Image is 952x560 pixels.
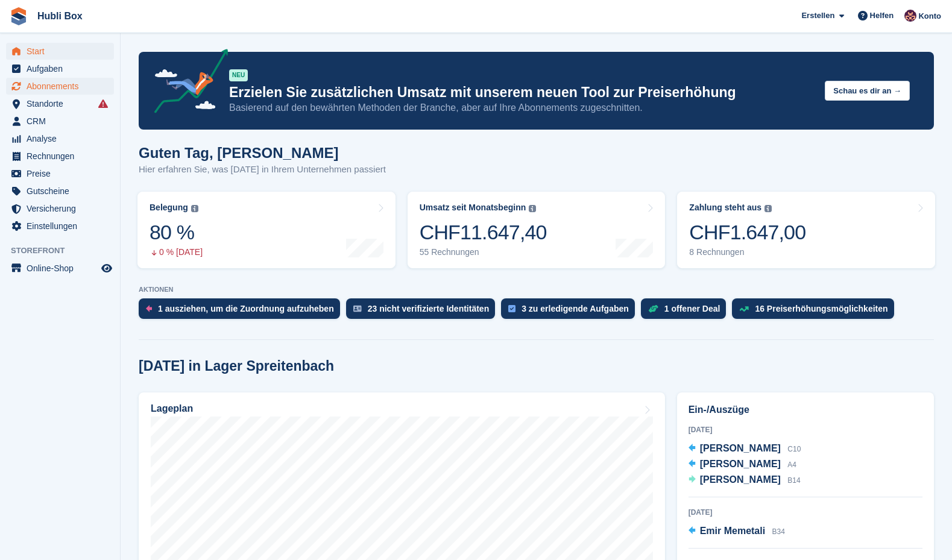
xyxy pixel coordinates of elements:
[6,113,114,130] a: menu
[99,261,114,275] a: Vorschau-Shop
[700,474,781,485] span: [PERSON_NAME]
[522,304,629,313] div: 3 zu erledigende Aufgaben
[787,461,796,469] span: A4
[870,10,894,22] span: Helfen
[27,218,99,234] span: Einstellungen
[700,459,781,469] span: [PERSON_NAME]
[151,403,193,414] h2: Lageplan
[139,163,386,177] p: Hier erfahren Sie, was [DATE] in Ihrem Unternehmen passiert
[918,10,941,22] span: Konto
[689,247,805,257] div: 8 Rechnungen
[801,10,834,22] span: Erstellen
[6,148,114,165] a: menu
[700,443,781,453] span: [PERSON_NAME]
[648,304,658,313] img: deal-1b604bf984904fb50ccaf53a9ad4b4a5d6e5aea283cecdc64d6e3604feb123c2.svg
[229,101,815,115] p: Basierend auf den bewährten Methoden der Branche, aber auf Ihre Abonnements zugeschnitten.
[6,200,114,217] a: menu
[368,304,490,313] div: 23 nicht verifizierte Identitäten
[33,6,87,26] a: Hubli Box
[6,218,114,234] a: menu
[689,424,922,435] div: [DATE]
[27,78,99,95] span: Abonnements
[11,245,120,257] span: Storefront
[6,60,114,77] a: menu
[27,183,99,200] span: Gutscheine
[420,203,526,213] div: Umsatz seit Monatsbeginn
[27,113,99,130] span: CRM
[739,306,749,312] img: price_increase_opportunities-93ffe204e8149a01c8c9dc8f82e8f89637d9d84a8eef4429ea346261dce0b2c0.svg
[787,445,801,453] span: C10
[689,403,922,417] h2: Ein-/Auszüge
[689,441,801,457] a: [PERSON_NAME] C10
[6,95,114,112] a: menu
[229,84,815,101] p: Erzielen Sie zusätzlichen Umsatz mit unserem neuen Tool zur Preiserhöhung
[346,298,502,325] a: 23 nicht verifizierte Identitäten
[6,260,114,277] a: Speisekarte
[732,298,900,325] a: 16 Preiserhöhungsmöglichkeiten
[6,130,114,147] a: menu
[6,165,114,182] a: menu
[353,305,362,312] img: verify_identity-adf6edd0f0f0b5bbfe63781bf79b02c33cf7c696d77639b501bdc392416b5a36.svg
[27,95,99,112] span: Standorte
[139,145,386,161] h1: Guten Tag, [PERSON_NAME]
[904,10,916,22] img: finn
[139,358,334,374] h2: [DATE] in Lager Spreitenbach
[689,457,796,473] a: [PERSON_NAME] A4
[229,69,248,81] div: NEU
[501,298,641,325] a: 3 zu erledigende Aufgaben
[27,60,99,77] span: Aufgaben
[689,203,761,213] div: Zahlung steht aus
[689,507,922,518] div: [DATE]
[508,305,515,312] img: task-75834270c22a3079a89374b754ae025e5fb1db73e45f91037f5363f120a921f8.svg
[529,205,536,212] img: icon-info-grey-7440780725fd019a000dd9b08b2336e03edf1995a4989e88bcd33f0948082b44.svg
[27,130,99,147] span: Analyse
[27,200,99,217] span: Versicherung
[755,304,887,313] div: 16 Preiserhöhungsmöglichkeiten
[139,298,346,325] a: 1 ausziehen, um die Zuordnung aufzuheben
[27,165,99,182] span: Preise
[27,260,99,277] span: Online-Shop
[6,183,114,200] a: menu
[98,99,108,109] i: Es sind Fehler bei der Synchronisierung von Smart-Einträgen aufgetreten
[146,305,152,312] img: move_outs_to_deallocate_icon-f764333ba52eb49d3ac5e1228854f67142a1ed5810a6f6cc68b1a99e826820c5.svg
[10,7,28,25] img: stora-icon-8386f47178a22dfd0bd8f6a31ec36ba5ce8667c1dd55bd0f319d3a0aa187defe.svg
[191,205,198,212] img: icon-info-grey-7440780725fd019a000dd9b08b2336e03edf1995a4989e88bcd33f0948082b44.svg
[6,43,114,60] a: menu
[420,247,547,257] div: 55 Rechnungen
[664,304,720,313] div: 1 offener Deal
[689,220,805,245] div: CHF1.647,00
[27,43,99,60] span: Start
[408,192,666,268] a: Umsatz seit Monatsbeginn CHF11.647,40 55 Rechnungen
[772,527,785,536] span: B34
[689,524,785,540] a: Emir Memetali B34
[137,192,396,268] a: Belegung 80 % 0 % [DATE]
[825,81,910,101] button: Schau es dir an →
[6,78,114,95] a: menu
[787,476,800,485] span: B14
[150,203,188,213] div: Belegung
[144,49,229,118] img: price-adjustments-announcement-icon-8257ccfd72463d97f412b2fc003d46551f7dbcb40ab6d574587a9cd5c0d94...
[139,286,934,294] p: AKTIONEN
[764,205,772,212] img: icon-info-grey-7440780725fd019a000dd9b08b2336e03edf1995a4989e88bcd33f0948082b44.svg
[150,220,203,245] div: 80 %
[158,304,334,313] div: 1 ausziehen, um die Zuordnung aufzuheben
[641,298,733,325] a: 1 offener Deal
[27,148,99,165] span: Rechnungen
[150,247,203,257] div: 0 % [DATE]
[420,220,547,245] div: CHF11.647,40
[677,192,935,268] a: Zahlung steht aus CHF1.647,00 8 Rechnungen
[700,526,765,536] span: Emir Memetali
[689,473,801,488] a: [PERSON_NAME] B14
